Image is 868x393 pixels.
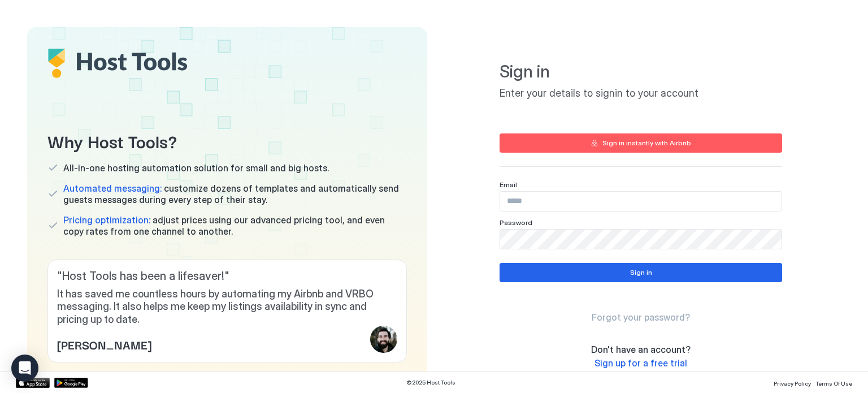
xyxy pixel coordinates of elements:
[57,336,151,353] span: [PERSON_NAME]
[602,138,691,148] div: Sign in instantly with Airbnb
[57,288,397,326] span: It has saved me countless hours by automating my Airbnb and VRBO messaging. It also helps me keep...
[815,380,852,387] span: Terms Of Use
[47,128,407,153] span: Why Host Tools?
[592,312,690,323] a: Forgot your password?
[592,312,690,323] span: Forgot your password?
[591,344,691,355] span: Don't have an account?
[774,380,811,387] span: Privacy Policy
[500,133,782,153] button: Sign in instantly with Airbnb
[63,183,407,205] span: customize dozens of templates and automatically send guests messages during every step of their s...
[57,269,397,283] span: " Host Tools has been a lifesaver! "
[500,192,782,211] input: Input Field
[500,180,517,189] span: Email
[815,377,852,388] a: Terms Of Use
[406,379,455,386] span: © 2025 Host Tools
[500,263,782,282] button: Sign in
[54,378,88,388] a: Google Play Store
[500,218,532,227] span: Password
[370,326,397,353] div: profile
[11,355,38,382] div: Open Intercom Messenger
[500,87,782,100] span: Enter your details to signin to your account
[63,162,329,174] span: All-in-one hosting automation solution for small and big hosts.
[16,378,50,388] a: App Store
[500,61,782,83] span: Sign in
[63,214,407,237] span: adjust prices using our advanced pricing tool, and even copy rates from one channel to another.
[63,183,162,194] span: Automated messaging:
[500,230,782,249] input: Input Field
[594,357,687,369] a: Sign up for a free trial
[63,214,150,226] span: Pricing optimization:
[774,377,811,388] a: Privacy Policy
[630,267,652,278] div: Sign in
